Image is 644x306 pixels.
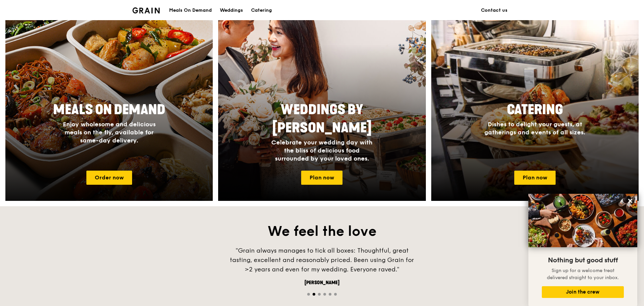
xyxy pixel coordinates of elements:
span: Meals On Demand [53,102,165,118]
span: Enjoy wholesome and delicious meals on the fly, available for same-day delivery. [63,121,156,144]
div: Catering [251,0,272,20]
div: [PERSON_NAME] [221,279,423,286]
span: Go to slide 5 [329,293,331,296]
a: Meals On DemandEnjoy wholesome and delicious meals on the fly, available for same-day delivery.Or... [5,5,213,201]
span: Go to slide 4 [323,293,326,296]
span: Go to slide 3 [318,293,321,296]
button: Join the crew [542,286,624,298]
a: Order now [86,171,132,185]
img: Grain [132,7,160,13]
a: Weddings by [PERSON_NAME]Celebrate your wedding day with the bliss of delicious food surrounded b... [218,5,426,201]
a: Contact us [477,0,512,20]
span: Nothing but good stuff [548,256,618,264]
a: CateringDishes to delight your guests, at gatherings and events of all sizes.Plan now [431,5,639,201]
a: Plan now [301,171,343,185]
span: Go to slide 1 [307,293,310,296]
span: Go to slide 2 [313,293,315,296]
span: Celebrate your wedding day with the bliss of delicious food surrounded by your loved ones. [271,139,372,162]
div: "Grain always manages to tick all boxes: Thoughtful, great tasting, excellent and reasonably pric... [221,246,423,274]
span: Sign up for a welcome treat delivered straight to your inbox. [547,268,619,280]
div: Meals On Demand [169,0,212,20]
button: Close [625,195,636,206]
a: Plan now [514,171,556,185]
span: Catering [507,102,563,118]
img: DSC07876-Edit02-Large.jpeg [528,194,637,247]
a: Weddings [216,0,247,20]
span: Weddings by [PERSON_NAME] [272,102,372,136]
span: Dishes to delight your guests, at gatherings and events of all sizes. [484,121,585,136]
a: Catering [247,0,276,20]
div: Weddings [220,0,243,20]
span: Go to slide 6 [334,293,337,296]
